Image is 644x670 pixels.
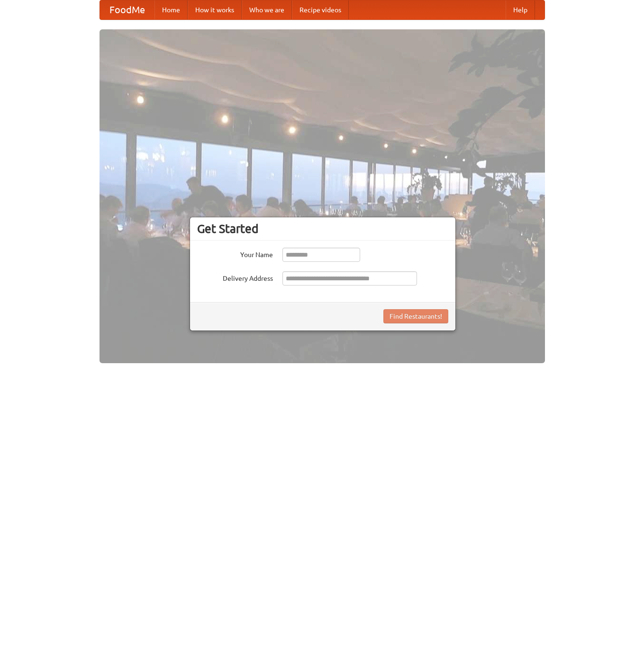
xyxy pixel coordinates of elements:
[506,0,535,19] a: Help
[100,0,154,19] a: FoodMe
[197,248,273,259] label: Your Name
[188,0,242,19] a: How it works
[292,0,349,19] a: Recipe videos
[242,0,292,19] a: Who we are
[154,0,188,19] a: Home
[383,309,448,323] button: Find Restaurants!
[197,271,273,283] label: Delivery Address
[197,222,448,236] h3: Get Started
